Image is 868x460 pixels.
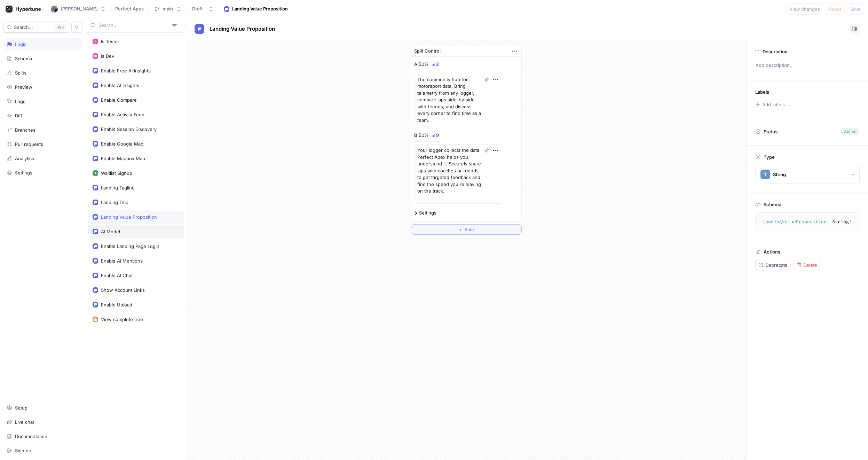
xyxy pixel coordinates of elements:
div: Enable Mapbox Map [101,156,145,161]
p: A [414,61,417,68]
div: Enable Upload [101,302,132,307]
div: Setup [15,405,27,411]
span: Reset [829,7,841,11]
div: Landing Value Proposition [101,214,157,220]
p: Labels [755,89,769,95]
div: Logs [15,99,25,104]
div: Split Control [414,48,441,55]
div: Analytics [15,156,34,161]
div: Branches [15,127,35,133]
div: Enable Session Discovery [101,126,157,132]
div: K [55,24,66,31]
div: String [773,172,786,178]
span: Perfect Apex [115,6,144,11]
div: Settings [15,170,32,176]
button: Add labels... [753,100,791,109]
div: Draft [192,6,203,12]
button: String [755,165,860,184]
div: Enable AI Mentions [101,258,143,264]
div: Waitlist Signup [101,170,132,176]
div: Landing Value Proposition [232,6,288,13]
button: View changes [786,3,823,15]
div: Landing Title [101,200,128,205]
img: User [51,6,58,13]
div: Show Account Links [101,287,145,293]
div: [PERSON_NAME] [61,6,98,12]
p: Description [763,49,788,54]
span: Rule [465,227,474,232]
div: View complete tree [101,317,143,322]
button: Delete [793,260,820,270]
p: Type [764,154,775,160]
button: Search...K [3,22,69,33]
span: Delete [803,263,817,267]
div: Logic [15,41,26,47]
p: Add description... [752,60,862,71]
div: Enable AI Insights [101,83,139,88]
div: Schema [15,56,32,61]
span: ＋ [458,227,463,232]
div: Active [844,128,857,135]
span: View changes [789,7,820,11]
div: Is Tester [101,39,119,44]
textarea: Your logger collects the data. Perfect Apex helps you understand it. Securely share laps with coa... [414,145,502,204]
button: ＋Rule [411,224,522,235]
p: Actions [764,249,780,255]
button: Draft [189,3,217,15]
div: 9 [436,133,439,138]
span: Landing Value Proposition [210,26,275,32]
input: Search... [98,22,169,29]
span: Search... [14,25,33,29]
textarea: landingValueProposition: String! [758,216,856,228]
div: Is Dev [101,53,114,59]
p: Status [764,127,778,137]
span: Save [850,7,861,11]
div: Enable Free AI Insights [101,68,151,73]
div: 50% [419,62,429,67]
div: Settings [419,211,436,215]
div: 2 [436,62,439,67]
button: Reset [826,3,844,15]
div: Sign out [15,448,33,453]
div: Enable Landing Page Login [101,243,159,249]
div: Diff [15,113,22,118]
div: Landing Tagline [101,185,135,190]
textarea: The community hub for motorsport data. Bring telemetry from any logger, compare laps side-by-side... [414,74,502,126]
div: main [163,6,173,12]
div: 50% [419,133,429,138]
span: Deprecate [765,263,788,267]
button: Save [847,3,864,15]
div: Enable Activity Feed [101,112,144,117]
div: Splits [15,70,26,76]
button: Deprecate [755,260,790,270]
a: Documentation [3,430,82,442]
div: Preview [15,84,32,90]
div: Enable AI Chat [101,273,133,278]
button: User[PERSON_NAME] [48,3,109,15]
div: AI Model [101,229,120,234]
p: B [414,132,417,139]
div: Enable Compare [101,97,137,103]
button: main [151,3,184,15]
div: Documentation [15,434,47,439]
div: Enable Google Map [101,141,143,147]
div: Live chat [15,419,34,425]
div: Pull requests [15,141,43,147]
p: Schema [764,202,781,207]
